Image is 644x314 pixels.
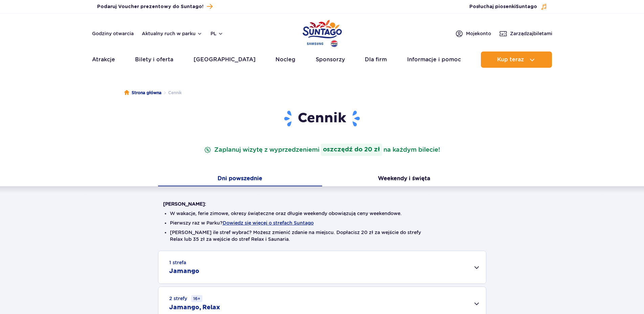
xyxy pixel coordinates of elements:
button: pl [210,30,223,37]
a: [GEOGRAPHIC_DATA] [194,51,256,68]
span: Moje konto [466,30,491,37]
span: Suntago [516,4,537,9]
li: Cennik [161,89,182,96]
button: Weekendy i święta [322,172,486,186]
a: Zarządzajbiletami [499,29,552,38]
button: Posłuchaj piosenkiSuntago [469,3,547,10]
li: Pierwszy raz w Parku? [170,219,474,226]
span: Podaruj Voucher prezentowy do Suntago! [97,3,203,10]
p: Zaplanuj wizytę z wyprzedzeniem na każdym bilecie! [203,144,441,156]
a: Podaruj Voucher prezentowy do Suntago! [97,2,213,11]
a: Mojekonto [455,29,491,38]
h1: Cennik [163,110,481,127]
h2: Jamango, Relax [169,303,220,312]
a: Godziny otwarcia [92,30,134,37]
span: Zarządzaj biletami [510,30,552,37]
small: 2 strefy [169,295,202,302]
button: Aktualny ruch w parku [142,31,202,36]
h2: Jamango [169,267,199,275]
strong: oszczędź do 20 zł [321,144,382,156]
small: 1 strefa [169,259,186,266]
li: [PERSON_NAME] ile stref wybrać? Możesz zmienić zdanie na miejscu. Dopłacisz 20 zł za wejście do s... [170,229,474,243]
a: Nocleg [275,51,295,68]
small: 16+ [191,295,202,302]
button: Kup teraz [481,51,552,68]
strong: [PERSON_NAME]: [163,201,206,207]
a: Dla firm [365,51,387,68]
li: W wakacje, ferie zimowe, okresy świąteczne oraz długie weekendy obowiązują ceny weekendowe. [170,210,474,217]
a: Sponsorzy [316,51,345,68]
a: Informacje i pomoc [407,51,461,68]
a: Strona główna [124,89,161,96]
span: Kup teraz [497,57,524,63]
button: Dowiedz się więcej o strefach Suntago [223,220,314,226]
a: Park of Poland [303,17,342,48]
a: Bilety i oferta [135,51,173,68]
a: Atrakcje [92,51,115,68]
span: Posłuchaj piosenki [469,3,537,10]
button: Dni powszednie [158,172,322,186]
